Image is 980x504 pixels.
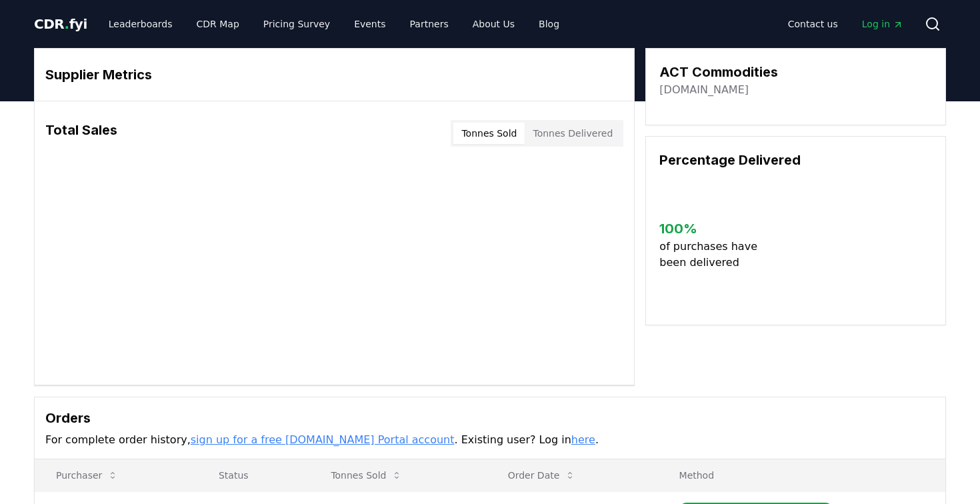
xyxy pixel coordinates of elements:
a: Pricing Survey [253,12,341,36]
h3: 100 % [659,219,768,239]
h3: Total Sales [45,120,117,147]
a: Events [343,12,396,36]
nav: Main [777,12,914,36]
a: About Us [462,12,525,36]
nav: Main [98,12,570,36]
a: sign up for a free [DOMAIN_NAME] Portal account [191,433,455,446]
span: Log in [862,17,903,31]
span: . [65,16,69,32]
a: [DOMAIN_NAME] [659,82,749,98]
a: Contact us [777,12,849,36]
p: of purchases have been delivered [659,239,768,271]
a: here [571,433,595,446]
a: Log in [851,12,914,36]
a: CDR.fyi [34,15,87,33]
button: Tonnes Delivered [525,123,621,144]
a: Leaderboards [98,12,183,36]
a: Partners [399,12,459,36]
p: For complete order history, . Existing user? Log in . [45,432,935,448]
p: Method [669,469,935,482]
p: Status [208,469,299,482]
h3: Orders [45,408,935,428]
button: Tonnes Sold [320,462,413,489]
button: Tonnes Sold [453,123,525,144]
button: Order Date [497,462,587,489]
span: CDR fyi [34,16,87,32]
a: Blog [528,12,570,36]
a: CDR Map [186,12,250,36]
h3: Percentage Delivered [659,150,932,170]
h3: Supplier Metrics [45,65,623,85]
button: Purchaser [45,462,129,489]
h3: ACT Commodities [659,62,778,82]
